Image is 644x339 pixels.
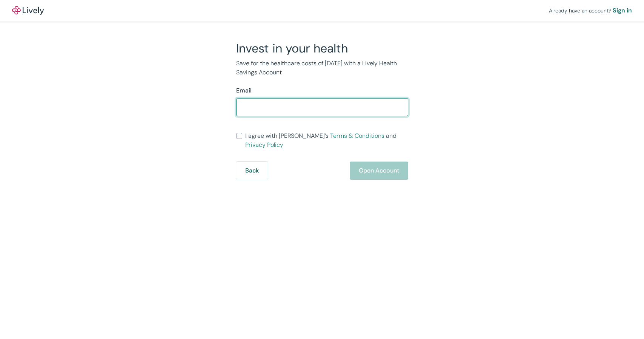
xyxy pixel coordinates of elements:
[245,141,283,149] a: Privacy Policy
[236,86,252,95] label: Email
[236,41,408,56] h2: Invest in your health
[12,6,44,15] img: Lively
[236,59,408,77] p: Save for the healthcare costs of [DATE] with a Lively Health Savings Account
[549,6,632,15] div: Already have an account?
[236,162,268,180] button: Back
[613,6,632,15] a: Sign in
[330,132,384,140] a: Terms & Conditions
[12,6,44,15] a: LivelyLively
[245,131,408,149] span: I agree with [PERSON_NAME]’s and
